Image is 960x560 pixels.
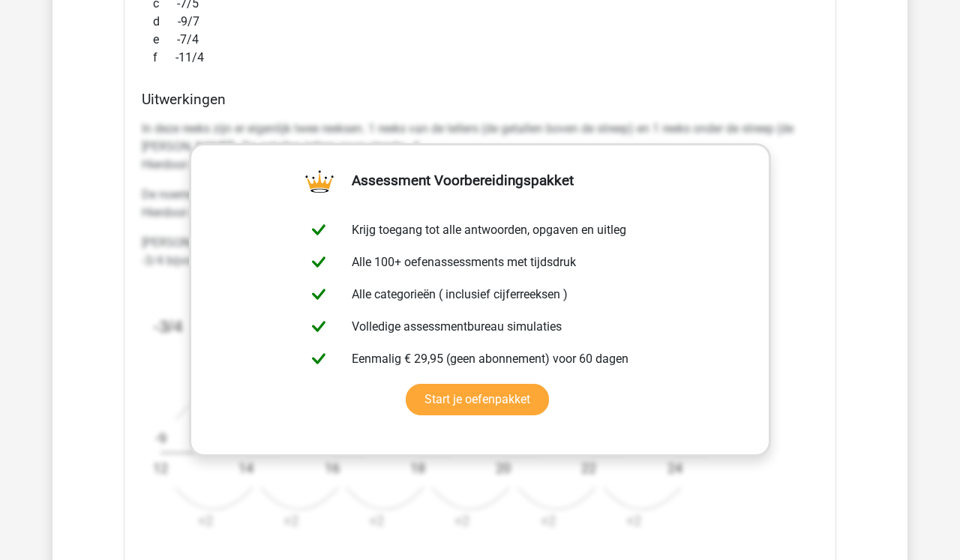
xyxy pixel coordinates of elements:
text: +2 [626,513,641,529]
text: -9 [155,430,166,446]
text: 18 [410,460,425,476]
text: +2 [541,513,556,529]
tspan: -3/4 [153,316,183,336]
span: d [153,13,178,31]
text: 22 [581,460,596,476]
text: 14 [238,460,253,476]
div: -11/4 [142,49,818,67]
h4: Uitwerkingen [142,91,818,108]
a: Start je oefenpakket [406,384,549,415]
text: 12 [153,460,168,476]
p: [PERSON_NAME] goed hoe je de breuken in de reeks moet herschrijven om het patroon te herkennen. -... [142,234,818,270]
div: -9/7 [142,13,818,31]
text: 24 [667,460,682,476]
p: De noemers gaan steeds: +2 Hierdoor ontstaat de volgende reeks: [12, 14, 16, 18, 20, 22, 24] [142,186,818,222]
text: +2 [283,513,298,529]
text: +2 [369,513,384,529]
span: f [153,49,175,67]
text: 16 [325,460,340,476]
span: e [153,31,177,49]
text: 20 [496,460,511,476]
p: In deze reeks zijn er eigenlijk twee reeksen. 1 reeks van de tellers (de getallen boven de streep... [142,120,818,174]
text: +2 [454,513,469,529]
text: +2 [198,513,213,529]
div: -7/4 [142,31,818,49]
